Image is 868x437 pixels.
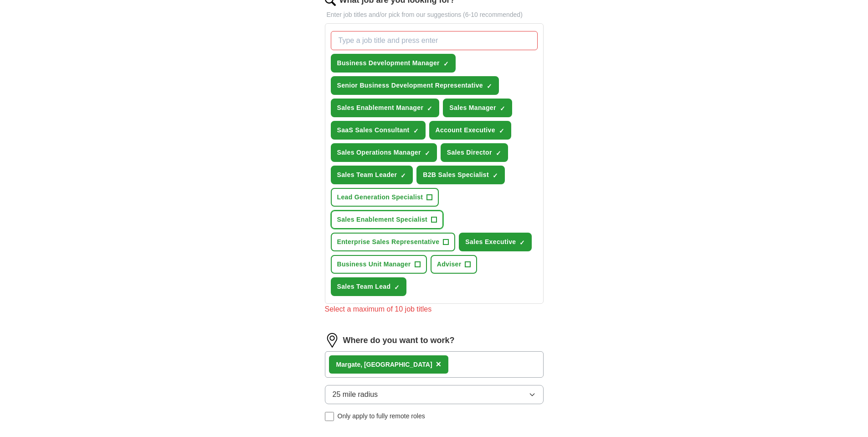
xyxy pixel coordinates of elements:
[425,150,430,157] span: ✓
[331,255,427,274] button: Business Unit Manager
[331,188,439,207] button: Lead Generation Specialist
[337,170,397,180] span: Sales Team Leader
[499,127,504,135] span: ✓
[331,99,440,117] button: Sales Enablement Manager✓
[337,192,423,202] span: Lead Generation Specialist
[443,60,449,68] span: ✓
[338,411,425,421] span: Only apply to fully remote roles
[331,121,426,140] button: SaaS Sales Consultant✓
[337,103,424,113] span: Sales Enablement Manager
[343,334,455,347] label: Where do you want to work?
[431,255,478,274] button: Adviser
[337,125,410,135] span: SaaS Sales Consultant
[337,58,440,68] span: Business Development Manager
[394,284,400,291] span: ✓
[436,125,495,135] span: Account Executive
[401,172,406,179] span: ✓
[465,237,516,247] span: Sales Executive
[325,10,544,20] p: Enter job titles and/or pick from our suggestions (6-10 recommended)
[331,210,444,229] button: Sales Enablement Specialist
[443,99,512,117] button: Sales Manager✓
[441,143,508,162] button: Sales Director✓
[337,260,411,269] span: Business Unit Manager
[436,358,442,371] button: ×
[325,304,544,315] div: Select a maximum of 10 job titles
[325,385,544,404] button: 25 mile radius
[427,105,432,112] span: ✓
[429,121,511,140] button: Account Executive✓
[449,103,496,113] span: Sales Manager
[459,233,532,251] button: Sales Executive✓
[337,148,421,157] span: Sales Operations Manager
[331,166,413,184] button: Sales Team Leader✓
[337,81,483,90] span: Senior Business Development Representative
[436,359,442,369] span: ×
[447,148,492,157] span: Sales Director
[416,166,505,184] button: B2B Sales Specialist✓
[496,150,501,157] span: ✓
[437,260,462,269] span: Adviser
[493,172,498,179] span: ✓
[331,143,437,162] button: Sales Operations Manager✓
[337,237,440,247] span: Enterprise Sales Representative
[331,76,499,95] button: Senior Business Development Representative✓
[423,170,489,180] span: B2B Sales Specialist
[331,233,456,251] button: Enterprise Sales Representative
[331,54,456,73] button: Business Development Manager✓
[331,277,407,296] button: Sales Team Lead✓
[333,389,378,400] span: 25 mile radius
[331,31,538,50] input: Type a job title and press enter
[500,105,505,112] span: ✓
[337,282,391,291] span: Sales Team Lead
[336,360,432,369] div: Margate, [GEOGRAPHIC_DATA]
[519,239,525,246] span: ✓
[337,215,428,224] span: Sales Enablement Specialist
[325,333,339,348] img: location.png
[413,127,419,135] span: ✓
[487,83,492,90] span: ✓
[325,412,334,421] input: Only apply to fully remote roles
